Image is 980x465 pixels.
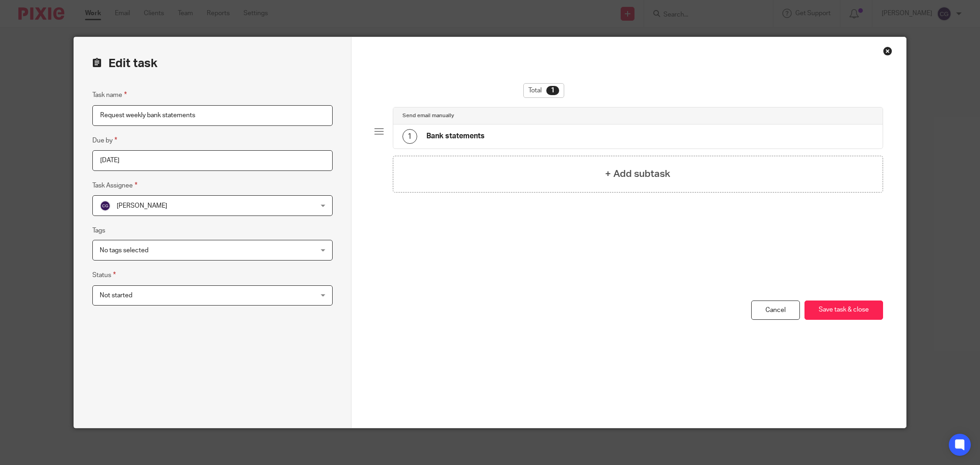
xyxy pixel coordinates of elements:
div: 1 [402,129,417,144]
label: Task name [92,90,127,100]
div: 1 [546,86,559,95]
h4: + Add subtask [605,167,670,181]
span: No tags selected [100,247,148,254]
img: svg%3E [100,200,111,211]
span: Not started [100,292,132,299]
span: [PERSON_NAME] [117,203,167,209]
h4: Bank statements [426,131,485,141]
div: Close this dialog window [883,46,892,56]
h4: Send email manually [402,112,454,119]
h2: Edit task [92,56,333,71]
button: Save task & close [804,301,883,320]
div: Total [523,83,564,98]
label: Task Assignee [92,180,137,191]
input: Pick a date [92,150,333,171]
label: Tags [92,226,105,235]
label: Status [92,270,116,280]
label: Due by [92,135,117,146]
a: Cancel [751,301,800,320]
